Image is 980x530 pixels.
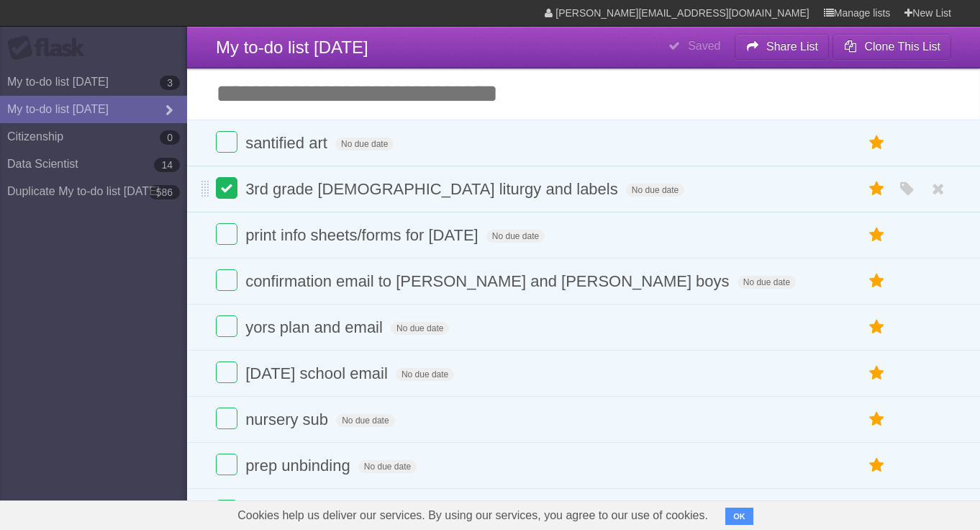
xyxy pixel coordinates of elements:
[245,457,354,475] span: prep unbinding
[335,138,394,151] span: No due date
[216,408,237,429] label: Done
[688,40,720,52] b: Saved
[154,158,180,172] b: 14
[396,368,454,381] span: No due date
[216,500,237,521] label: Done
[863,361,891,385] label: Star task
[223,501,722,530] span: Cookies help us deliver our services. By using our services, you agree to our use of cookies.
[245,318,386,336] span: yors plan and email
[216,315,237,337] label: Done
[863,223,891,247] label: Star task
[832,34,951,60] button: Clone This List
[735,34,830,60] button: Share List
[216,37,368,57] span: My to-do list [DATE]
[245,226,482,244] span: print info sheets/forms for [DATE]
[216,454,237,475] label: Done
[725,508,753,525] button: OK
[245,364,391,382] span: [DATE] school email
[216,361,237,383] label: Done
[160,130,180,145] b: 0
[245,410,332,428] span: nursery sub
[245,134,331,152] span: santified art
[245,272,732,290] span: confirmation email to [PERSON_NAME] and [PERSON_NAME] boys
[7,35,94,61] div: Flask
[766,40,818,53] b: Share List
[245,180,622,198] span: 3rd grade [DEMOGRAPHIC_DATA] liturgy and labels
[216,177,237,199] label: Done
[864,40,940,53] b: Clone This List
[358,460,417,473] span: No due date
[391,322,449,335] span: No due date
[486,230,545,243] span: No due date
[863,408,891,431] label: Star task
[626,184,684,197] span: No due date
[216,269,237,291] label: Done
[738,276,796,289] span: No due date
[216,223,237,245] label: Done
[149,185,180,199] b: 586
[863,500,891,524] label: Star task
[160,76,180,90] b: 3
[863,131,891,155] label: Star task
[863,315,891,339] label: Star task
[863,454,891,477] label: Star task
[216,131,237,153] label: Done
[336,414,394,427] span: No due date
[863,177,891,201] label: Star task
[863,269,891,293] label: Star task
